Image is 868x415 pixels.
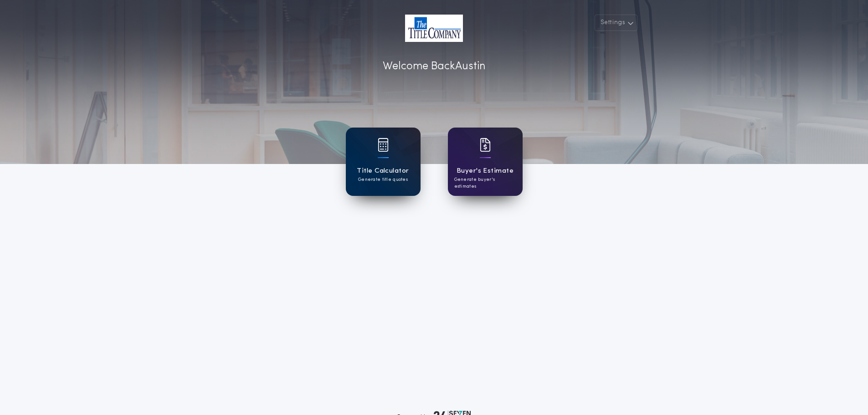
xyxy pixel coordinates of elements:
[457,166,514,176] h1: Buyer's Estimate
[378,138,389,152] img: card icon
[358,176,408,183] p: Generate title quotes
[383,58,485,75] p: Welcome Back Austin
[357,166,409,176] h1: Title Calculator
[595,15,637,31] button: Settings
[346,128,421,196] a: card iconTitle CalculatorGenerate title quotes
[454,176,516,190] p: Generate buyer's estimates
[405,15,463,42] img: account-logo
[448,128,523,196] a: card iconBuyer's EstimateGenerate buyer's estimates
[480,138,491,152] img: card icon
